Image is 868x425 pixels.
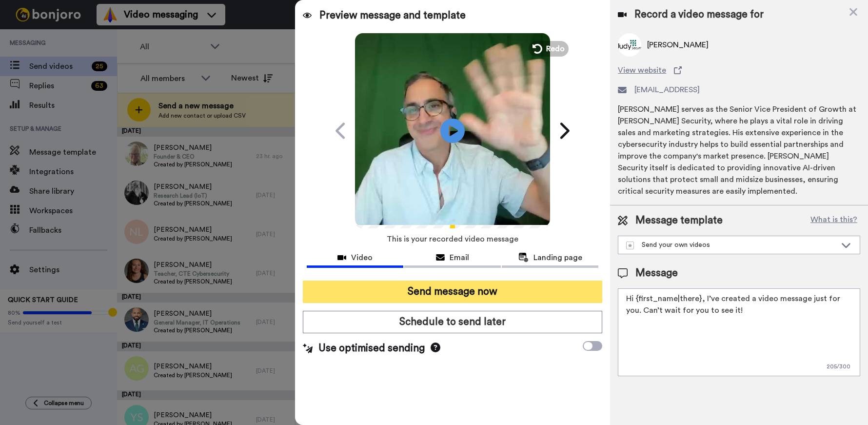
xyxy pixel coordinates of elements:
button: Schedule to send later [303,311,602,333]
span: Message template [635,213,723,228]
span: This is your recorded video message [387,228,518,250]
span: Email [450,252,469,263]
span: Use optimised sending [318,341,425,356]
img: demo-template.svg [626,242,634,249]
span: [EMAIL_ADDRESS] [634,84,700,96]
span: Message [635,266,678,281]
button: What is this? [808,213,860,228]
span: Video [351,252,373,263]
span: Landing page [533,252,582,263]
div: [PERSON_NAME] serves as the Senior Vice President of Growth at [PERSON_NAME] Security, where he p... [618,103,860,197]
div: Send your own videos [626,240,836,250]
textarea: Hi {first_name|there}, I’ve created a video message just for you. Can’t wait for you to see it! [618,288,860,376]
a: View website [618,64,860,76]
button: Send message now [303,281,602,303]
span: View website [618,64,666,76]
